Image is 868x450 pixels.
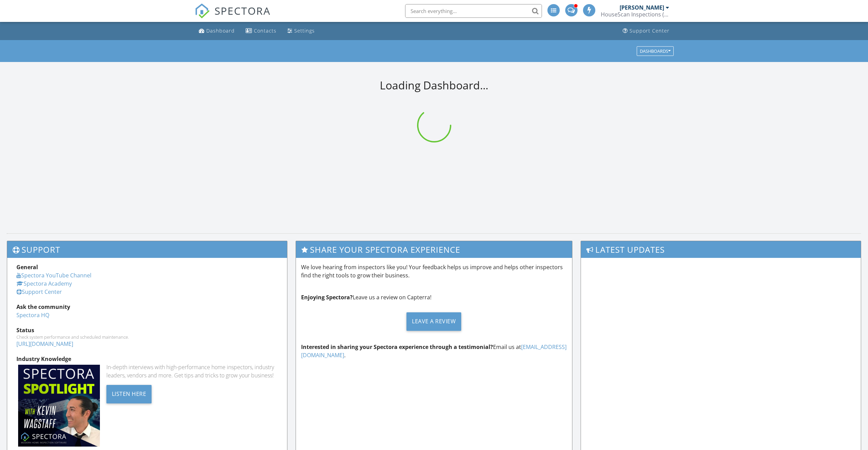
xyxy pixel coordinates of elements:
span: SPECTORA [215,3,271,18]
h3: Latest Updates [581,241,861,258]
a: Spectora Academy [16,280,72,287]
div: Check system performance and scheduled maintenance. [16,334,278,340]
h3: Support [7,241,287,258]
div: Status [16,326,278,334]
p: We love hearing from inspectors like you! Your feedback helps us improve and helps other inspecto... [301,263,567,279]
strong: Interested in sharing your Spectora experience through a testimonial? [301,343,493,351]
a: Contacts [243,25,279,37]
a: Spectora YouTube Channel [16,272,91,279]
a: Settings [285,25,318,37]
strong: General [16,263,38,271]
a: [EMAIL_ADDRESS][DOMAIN_NAME] [301,343,567,359]
div: Support Center [630,27,670,34]
h3: Share Your Spectora Experience [296,241,572,258]
div: Settings [294,27,315,34]
a: Spectora HQ [16,311,49,319]
a: Listen Here [106,390,152,397]
div: Listen Here [106,385,152,403]
p: Leave us a review on Capterra! [301,293,567,301]
strong: Enjoying Spectora? [301,293,353,301]
div: Contacts [254,27,276,34]
a: Leave a Review [301,307,567,336]
a: [URL][DOMAIN_NAME] [16,340,73,348]
a: Support Center [16,288,62,296]
div: Ask the community [16,303,278,311]
div: Industry Knowledge [16,355,278,363]
p: Email us at . [301,343,567,359]
div: [PERSON_NAME] [620,4,664,11]
a: SPECTORA [195,9,271,24]
input: Search everything... [405,4,542,18]
a: Dashboard [196,25,237,37]
img: The Best Home Inspection Software - Spectora [195,3,210,18]
div: Dashboard [206,27,235,34]
a: Support Center [620,25,672,37]
div: HouseScan Inspections (HOME) [601,11,669,18]
div: Leave a Review [406,312,461,331]
div: Dashboards [640,49,671,53]
img: Spectoraspolightmain [18,365,100,447]
div: In-depth interviews with high-performance home inspectors, industry leaders, vendors and more. Ge... [106,363,278,379]
button: Dashboards [637,46,674,56]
